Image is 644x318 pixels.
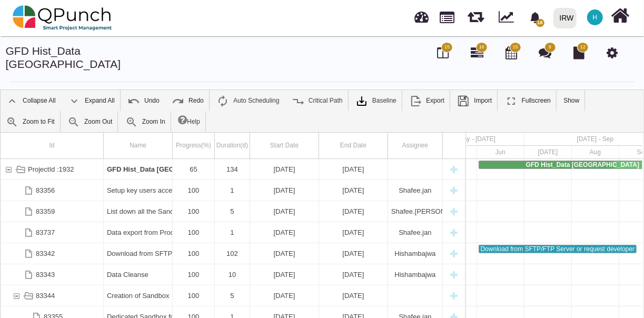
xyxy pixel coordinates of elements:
[218,243,246,264] div: 102
[524,146,572,159] div: Jul
[536,19,544,27] span: 18
[319,159,388,180] div: 13-10-2025
[215,243,250,264] div: 102
[36,201,55,222] div: 83359
[250,264,319,285] div: 22-09-2025
[446,243,462,264] div: New task
[388,243,443,264] div: Hishambajwa
[215,264,250,285] div: 10
[391,180,439,201] div: Shafee.jan
[211,90,284,111] a: Auto Scheduling
[437,46,449,59] i: Board
[6,95,18,107] img: ic_collapse_all_24.42ac041.png
[457,95,470,107] img: save.4d96896.png
[580,44,586,51] span: 12
[68,95,81,107] img: ic_expand_all_24.71e1805.png
[322,285,384,306] div: [DATE]
[319,201,388,222] div: 23-09-2025
[479,245,636,253] div: Download from SFTP/FTP Server or request developer
[471,51,483,59] a: 16
[36,180,55,201] div: 83356
[218,159,246,180] div: 134
[1,264,465,285] div: Task: Data Cleanse Start date: 22-09-2025 End date: 01-10-2025
[1,264,104,285] div: 83343
[1,285,465,306] div: Task: Creation of Sandbox Start date: 19-09-2025 End date: 23-09-2025
[523,1,549,34] a: bell fill18
[500,90,556,111] a: Fullscreen
[107,243,169,264] div: Download from SFTP/FTP Server or request developer
[1,180,465,201] div: Task: Setup key users access to the new sandbox Start date: 19-09-2025 End date: 19-09-2025
[1,201,104,222] div: 83359
[391,201,439,222] div: Shafee.[PERSON_NAME],
[125,116,138,128] img: ic_zoom_in.48fceee.png
[1,159,104,180] div: ProjectId :1932
[388,133,443,158] div: Assignee
[215,285,250,306] div: 5
[253,222,315,243] div: [DATE]
[319,264,388,285] div: 01-10-2025
[444,44,450,51] span: 15
[104,159,173,180] div: GFD Hist_Data Norway
[36,222,55,243] div: 83737
[218,285,246,306] div: 5
[176,264,211,285] div: 100
[560,9,574,27] div: IRW
[446,285,462,306] div: New task
[107,201,169,222] div: List down all the Sandboxes
[350,90,402,111] a: Baseline
[215,133,250,158] div: Duration(d)
[63,90,120,111] a: Expand All
[104,285,173,306] div: Creation of Sandbox
[477,146,524,159] div: Jun
[250,133,319,158] div: Start Date
[122,90,165,111] a: Undo
[1,111,60,132] a: Zoom to Fit
[493,1,523,35] div: Dynamic Report
[215,222,250,243] div: 1
[404,90,450,111] a: Export
[216,95,229,107] img: ic_auto_scheduling_24.ade0d5b.png
[28,159,74,180] div: ProjectId :1932
[104,243,173,264] div: Download from SFTP/FTP Server or request developer
[6,116,18,128] img: ic_zoom_to_fit_24.130db0b.png
[446,159,462,180] div: New task
[62,111,117,132] a: Zoom Out
[107,180,169,201] div: Setup key users access to the new sandbox
[1,90,61,111] a: Collapse All
[104,180,173,201] div: Setup key users access to the new sandbox
[452,90,497,111] a: Import
[391,222,439,243] div: Shafee.jan
[409,95,422,107] img: ic_export_24.4e1404f.png
[253,159,315,180] div: [DATE]
[107,285,169,306] div: Creation of Sandbox
[355,95,368,107] img: klXqkY5+JZAPre7YVMJ69SE9vgHW7RkaA9STpDBCRd8F60lk8AdY5g6cgTfGkm3cV0d3FrcCHw7UyPBLKa18SAFZQOCAmAAAA...
[176,201,211,222] div: 100
[176,159,211,180] div: 65
[446,180,462,201] div: New task
[173,201,215,222] div: 100
[1,222,104,243] div: 83737
[572,146,619,159] div: Aug
[1,180,104,201] div: 83356
[322,264,384,285] div: [DATE]
[176,222,211,243] div: 100
[120,111,171,132] a: Zoom In
[173,264,215,285] div: 100
[1,243,465,264] div: Task: Download from SFTP/FTP Server or request developer Start date: 02-06-2025 End date: 11-09-2025
[539,46,552,59] i: Punch Discussion
[36,285,55,306] div: 83344
[253,264,315,285] div: [DATE]
[218,201,246,222] div: 5
[388,264,443,285] div: Hishambajwa
[215,180,250,201] div: 1
[166,90,209,111] a: Redo
[1,222,465,243] div: Task: Data export from Production GFD CRM Start date: 01-10-2025 End date: 01-10-2025
[415,6,429,22] span: Dashboard
[13,2,112,34] img: qpunch-sp.fa6292f.png
[1,243,104,264] div: 83342
[173,285,215,306] div: 100
[250,159,319,180] div: 02-06-2025
[218,222,246,243] div: 1
[250,201,319,222] div: 19-09-2025
[391,243,439,264] div: Hishambajwa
